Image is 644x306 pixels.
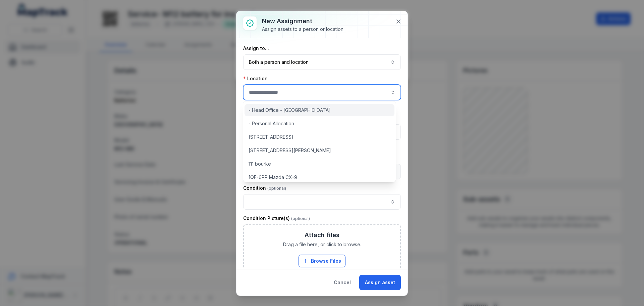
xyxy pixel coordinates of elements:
[262,26,344,33] div: Assign assets to a person or location.
[249,120,294,127] span: - Personal Allocation
[249,161,271,167] span: 111 bourke
[249,147,331,154] span: [STREET_ADDRESS][PERSON_NAME]
[243,75,268,82] label: Location
[243,54,401,70] button: Both a person and location
[283,241,361,248] span: Drag a file here, or click to browse.
[243,45,269,52] label: Assign to...
[299,255,345,267] button: Browse Files
[249,134,293,140] span: [STREET_ADDRESS]
[243,215,310,222] label: Condition Picture(s)
[305,230,339,240] h3: Attach files
[243,185,286,191] label: Condition
[249,174,297,181] span: 1QF-6PP Mazda CX-9
[328,275,357,290] button: Cancel
[249,107,331,114] span: - Head Office - [GEOGRAPHIC_DATA]
[359,275,401,290] button: Assign asset
[262,16,344,26] h3: New assignment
